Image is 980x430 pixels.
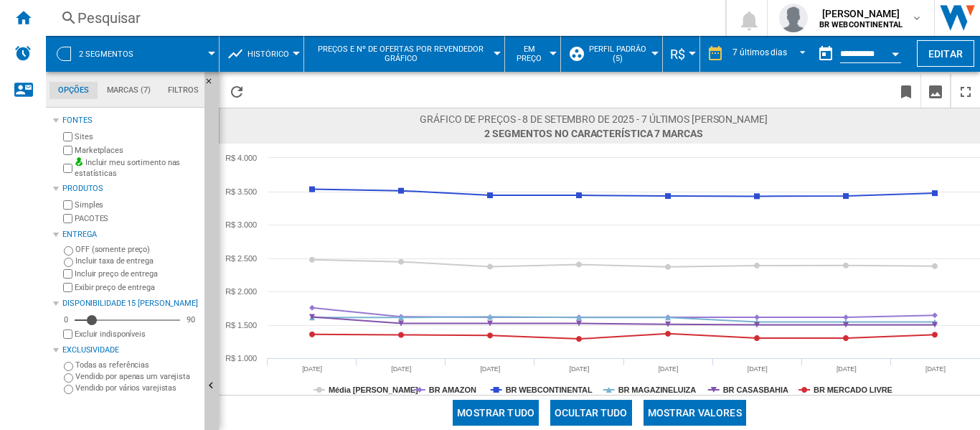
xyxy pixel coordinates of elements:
[64,258,73,267] input: Incluir taxa de entrega
[723,385,788,394] tspan: BR CASASBAHIA
[480,365,500,373] tspan: [DATE]
[225,154,257,162] tspan: R$ 4.000
[63,159,72,177] input: Incluir meu sortimento nas estatísticas
[60,314,72,325] div: 0
[98,82,159,99] md-tab-item: Marcas (7)
[429,385,476,394] tspan: BR AMAZON
[568,36,655,72] div: Perfil padrão (5)
[64,362,73,371] input: Todas as referências
[921,74,950,108] button: Baixar como imagem
[732,47,787,57] div: 7 últimos dias
[62,183,199,195] div: Produtos
[917,40,974,67] button: Editar
[882,39,908,65] button: Open calendar
[63,329,72,339] input: Exibir preço de entrega
[512,36,553,72] button: Em preço
[506,385,593,394] tspan: BR WEBCONTINENTAL
[670,36,692,72] button: R$
[391,365,411,373] tspan: [DATE]
[79,50,133,59] span: 2 segmentos
[204,72,222,98] button: Ocultar
[75,157,83,166] img: mysite-bg-18x18.png
[62,229,199,240] div: Entrega
[248,36,296,72] button: Histórico
[925,365,946,373] tspan: [DATE]
[302,365,322,373] tspan: [DATE]
[225,187,257,196] tspan: R$ 3.500
[588,45,648,63] span: Perfil padrão (5)
[420,126,767,141] span: 2 segmentos No característica 7 marcas
[50,82,98,99] md-tab-item: Opções
[75,360,199,370] label: Todas as referências
[64,373,73,383] input: Vendido por apenas um varejista
[64,385,73,394] input: Vendido por vários varejistas
[75,282,199,293] label: Exibir preço de entrega
[420,112,767,126] span: Gráfico de preços - 8 de Setembro de 2025 - 7 últimos [PERSON_NAME]
[453,400,539,426] button: Mostrar tudo
[63,146,72,155] input: Marketplaces
[75,213,199,224] label: PACOTES
[53,36,212,72] div: 2 segmentos
[64,246,73,256] input: OFF (somente preço)
[75,145,199,156] label: Marketplaces
[225,287,257,296] tspan: R$ 2.000
[731,42,811,66] md-select: REPORTS.WIZARD.STEPS.REPORT.STEPS.REPORT_OPTIONS.PERIOD: 7 últimos dias
[75,157,199,179] label: Incluir meu sortimento nas estatísticas
[311,36,497,72] button: Preços e Nº de ofertas por revendedor gráfico
[951,74,980,108] button: Maximizar
[248,50,289,59] span: Histórico
[79,36,148,72] button: 2 segmentos
[512,45,546,63] span: Em preço
[644,400,746,426] button: Mostrar valores
[63,132,72,141] input: Sites
[819,6,903,21] span: [PERSON_NAME]
[837,365,857,373] tspan: [DATE]
[570,365,590,373] tspan: [DATE]
[75,131,199,142] label: Sites
[663,36,700,72] md-menu: Currency
[183,314,199,325] div: 90
[75,256,199,266] label: Incluir taxa de entrega
[779,4,808,32] img: profile.jpg
[63,214,72,223] input: PACOTES
[75,268,199,279] label: Incluir preço de entrega
[311,45,490,63] span: Preços e Nº de ofertas por revendedor gráfico
[225,254,257,263] tspan: R$ 2.500
[63,269,72,279] input: Incluir preço de entrega
[550,400,632,426] button: Ocultar tudo
[225,220,257,229] tspan: R$ 3.000
[814,385,892,394] tspan: BR MERCADO LIVRE
[62,345,199,356] div: Exclusividade
[748,365,768,373] tspan: [DATE]
[75,329,199,340] label: Excluir indisponíveis
[63,283,72,292] input: Exibir preço de entrega
[75,244,199,255] label: OFF (somente preço)
[75,383,199,393] label: Vendido por vários varejistas
[329,385,418,394] tspan: Média [PERSON_NAME]
[62,115,199,126] div: Fontes
[77,8,688,28] div: Pesquisar
[75,371,199,382] label: Vendido por apenas um varejista
[225,321,257,329] tspan: R$ 1.500
[670,47,685,62] span: R$
[75,313,180,327] md-slider: Disponibilidade
[618,385,697,394] tspan: BR MAGAZINELUIZA
[659,365,679,373] tspan: [DATE]
[588,36,655,72] button: Perfil padrão (5)
[14,45,32,62] img: alerts-logo.svg
[225,354,257,363] tspan: R$ 1.000
[159,82,207,99] md-tab-item: Filtros
[62,298,199,309] div: Disponibilidade 15 [PERSON_NAME]
[75,200,199,210] label: Simples
[222,74,251,108] button: Recarregar
[811,39,840,68] button: md-calendar
[227,36,296,72] div: Histórico
[892,74,920,108] button: Marque esse relatório
[63,200,72,210] input: Simples
[819,20,903,29] b: BR WEBCONTINENTAL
